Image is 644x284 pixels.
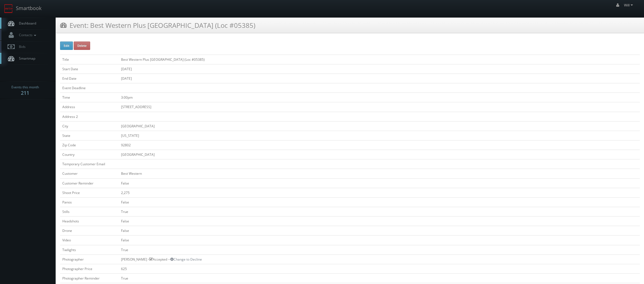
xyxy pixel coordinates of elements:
[119,74,640,83] td: [DATE]
[170,257,202,262] a: Change to Decline
[60,93,119,102] td: Time
[60,131,119,140] td: State
[119,245,640,254] td: True
[119,150,640,159] td: [GEOGRAPHIC_DATA]
[16,33,38,37] span: Contacts
[60,236,119,245] td: Video
[119,102,640,112] td: [STREET_ADDRESS]
[60,83,119,93] td: Event Deadline
[119,217,640,226] td: False
[60,188,119,197] td: Shoot Price
[119,178,640,188] td: False
[16,21,36,26] span: Dashboard
[60,273,119,283] td: Photographer Reminder
[16,44,26,49] span: Bids
[119,140,640,150] td: 92802
[60,150,119,159] td: Country
[119,264,640,273] td: 625
[60,245,119,254] td: Twilights
[60,254,119,264] td: Photographer
[119,64,640,74] td: [DATE]
[60,55,119,64] td: Title
[21,89,29,96] strong: 211
[119,236,640,245] td: False
[60,112,119,121] td: Address 2
[119,188,640,197] td: 2,275
[119,121,640,131] td: [GEOGRAPHIC_DATA]
[119,197,640,207] td: False
[60,20,255,30] h3: Event: Best Western Plus [GEOGRAPHIC_DATA] (Loc #05385)
[60,178,119,188] td: Customer Reminder
[119,226,640,236] td: False
[60,121,119,131] td: City
[60,74,119,83] td: End Date
[16,56,35,61] span: Smartmap
[60,140,119,150] td: Zip Code
[119,131,640,140] td: [US_STATE]
[60,197,119,207] td: Panos
[4,4,13,13] img: smartbook-logo.png
[119,273,640,283] td: True
[624,3,635,8] span: Will
[60,226,119,236] td: Drone
[119,55,640,64] td: Best Western Plus [GEOGRAPHIC_DATA] (Loc #05385)
[11,84,39,90] span: Events this month
[60,264,119,273] td: Photographer Price
[60,159,119,169] td: Temporary Customer Email
[60,169,119,178] td: Customer
[60,102,119,112] td: Address
[119,254,640,264] td: [PERSON_NAME] - Accepted --
[60,64,119,74] td: Start Date
[60,217,119,226] td: Headshots
[119,169,640,178] td: Best Western
[119,93,640,102] td: 3:00pm
[119,207,640,216] td: True
[60,42,73,50] button: Edit
[74,42,90,50] button: Delete
[60,207,119,216] td: Stills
